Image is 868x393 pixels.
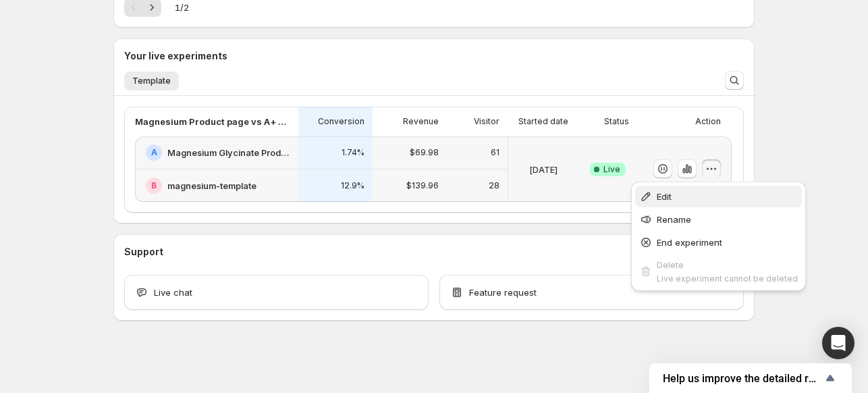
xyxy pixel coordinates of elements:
span: Rename [657,214,691,225]
button: End experiment [635,232,802,253]
span: Help us improve the detailed report for A/B campaigns [663,372,822,385]
p: Revenue [403,116,439,127]
p: Magnesium Product page vs A+ content [135,115,290,128]
button: Search and filter results [725,71,744,90]
button: Rename [635,209,802,230]
h3: Support [124,245,163,259]
p: Started date [518,116,568,127]
h2: A [151,147,157,158]
h2: B [151,180,157,191]
span: Live [603,164,620,175]
button: Edit [635,186,802,207]
p: $69.98 [410,147,439,158]
span: Feature request [469,286,537,299]
p: 1.74% [342,147,364,158]
p: 12.9% [341,180,364,191]
p: Visitor [474,116,499,127]
p: Conversion [318,116,364,127]
p: 28 [489,180,499,191]
h2: Magnesium Glycinate Product V1 [167,146,290,159]
h2: magnesium-template [167,179,256,192]
p: $139.96 [406,180,439,191]
p: Status [604,116,629,127]
span: Live experiment cannot be deleted [657,273,798,284]
div: Open Intercom Messenger [822,327,855,359]
span: End experiment [657,237,722,248]
p: Action [695,116,721,127]
span: Template [132,76,171,86]
span: Edit [657,191,672,202]
button: Show survey - Help us improve the detailed report for A/B campaigns [663,370,838,386]
p: 61 [491,147,499,158]
div: Delete [657,258,798,271]
p: [DATE] [529,163,558,176]
button: DeleteLive experiment cannot be deleted [635,255,802,288]
h3: Your live experiments [124,49,227,63]
span: Live chat [154,286,192,299]
span: 1 / 2 [175,1,189,14]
